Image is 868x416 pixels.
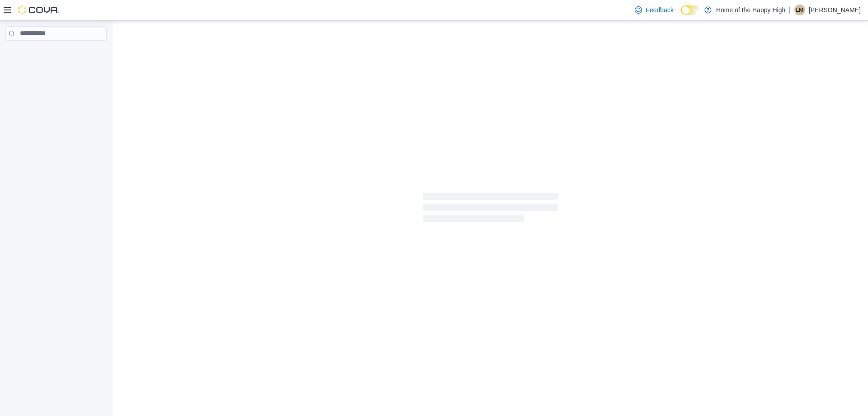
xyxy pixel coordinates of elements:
[18,5,59,14] img: Cova
[794,5,805,15] div: Logan McLaughlin
[631,1,677,19] a: Feedback
[5,43,107,64] nav: Complex example
[423,195,558,224] span: Loading
[646,5,673,14] span: Feedback
[716,5,785,15] p: Home of the Happy High
[809,5,861,15] p: [PERSON_NAME]
[789,5,791,15] p: |
[681,5,700,15] input: Dark Mode
[796,5,804,15] span: LM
